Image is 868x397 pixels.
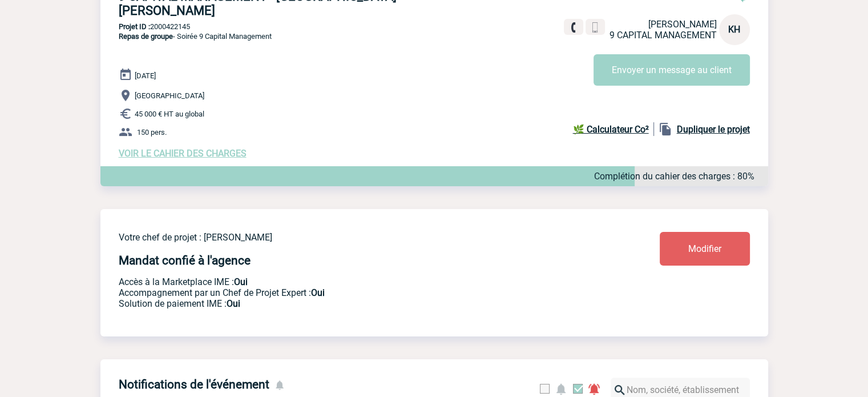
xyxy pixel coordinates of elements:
[135,91,204,100] span: [GEOGRAPHIC_DATA]
[594,54,750,86] button: Envoyer un message au client
[119,254,251,267] h4: Mandat confié à l'agence
[609,30,717,41] span: 9 CAPITAL MANAGEMENT
[119,276,592,287] p: Accès à la Marketplace IME :
[119,378,269,391] h4: Notifications de l'événement
[311,287,325,298] b: Oui
[119,22,150,31] b: Projet ID :
[227,298,240,309] b: Oui
[119,232,592,243] p: Votre chef de projet : [PERSON_NAME]
[648,19,717,30] span: [PERSON_NAME]
[659,122,672,136] img: file_copy-black-24dp.png
[135,110,204,118] span: 45 000 € HT au global
[137,128,167,137] span: 150 pers.
[135,71,156,80] span: [DATE]
[119,32,173,41] span: Repas de groupe
[234,276,248,287] b: Oui
[677,124,750,135] b: Dupliquer le projet
[573,124,649,135] b: 🌿 Calculateur Co²
[119,287,592,298] p: Prestation payante
[119,298,592,309] p: Conformité aux process achat client, Prise en charge de la facturation, Mutualisation de plusieur...
[568,22,579,33] img: fixe.png
[688,243,721,254] span: Modifier
[119,148,247,159] a: VOIR LE CAHIER DES CHARGES
[573,122,654,136] a: 🌿 Calculateur Co²
[100,22,768,31] p: 2000422145
[590,22,600,33] img: portable.png
[119,32,272,41] span: - Soirée 9 Capital Management
[728,24,740,35] span: KH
